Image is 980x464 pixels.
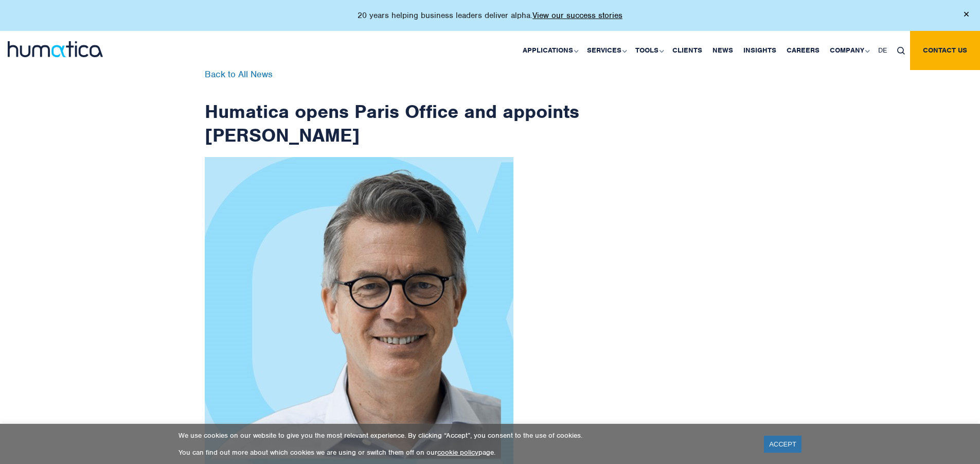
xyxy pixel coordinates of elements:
span: DE [878,46,887,55]
img: logo [8,41,103,57]
a: Applications [518,31,582,70]
a: ACCEPT [764,436,801,453]
img: search_icon [897,47,905,55]
a: News [707,31,738,70]
p: We use cookies on our website to give you the most relevant experience. By clicking “Accept”, you... [179,431,751,440]
a: Insights [738,31,781,70]
p: You can find out more about which cookies we are using or switch them off on our page. [179,448,751,457]
a: DE [873,31,892,70]
a: Contact us [910,31,980,70]
a: cookie policy [437,448,478,457]
a: View our success stories [532,10,622,21]
p: 20 years helping business leaders deliver alpha. [358,10,622,21]
a: Careers [781,31,825,70]
h1: Humatica opens Paris Office and appoints [PERSON_NAME] [205,70,580,147]
a: Company [825,31,873,70]
a: Tools [630,31,667,70]
a: Clients [667,31,707,70]
a: Back to All News [205,68,273,80]
a: Services [582,31,630,70]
